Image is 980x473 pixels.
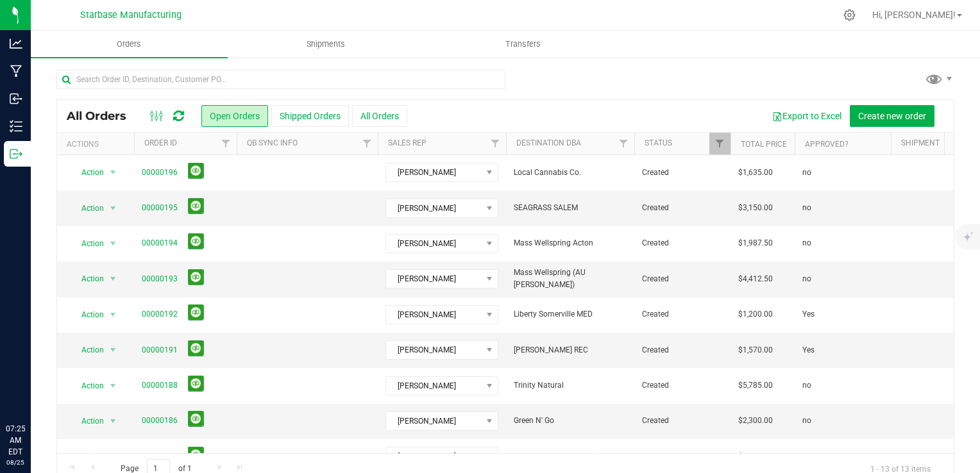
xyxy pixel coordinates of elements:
a: Transfers [425,31,621,58]
span: Orders [99,38,158,50]
span: Action [70,199,105,217]
a: Sales Rep [388,138,427,147]
span: no [802,167,811,179]
button: All Orders [352,105,407,127]
span: Mayflower Boston Medical [514,451,627,463]
span: $5,785.00 [738,379,773,392]
a: Orders [31,31,228,58]
a: QB Sync Info [247,138,298,147]
span: Created [642,273,723,285]
span: select [105,270,121,288]
span: select [105,377,121,395]
span: Green N' Go [514,415,627,427]
p: 08/25 [6,458,25,467]
a: Status [645,138,672,147]
span: Created [642,237,723,249]
span: Hi, [PERSON_NAME]! [872,10,956,20]
a: Total Price [741,140,787,149]
a: Filter [613,133,634,154]
a: Filter [709,133,731,154]
span: Action [70,447,105,465]
iframe: Resource center unread badge [38,369,53,384]
button: Open Orders [201,105,268,127]
div: Actions [67,140,129,149]
span: [PERSON_NAME] [386,199,482,217]
span: Action [70,270,105,288]
span: Action [70,235,105,253]
span: [PERSON_NAME] [386,447,482,465]
span: Created [642,379,723,392]
span: $1,200.00 [738,308,773,320]
button: Shipped Orders [271,105,349,127]
span: Shipments [289,38,362,50]
span: Created [642,344,723,356]
a: Filter [485,133,506,154]
a: 00000192 [142,308,178,320]
span: Created [642,308,723,320]
inline-svg: Inventory [10,120,22,133]
span: [PERSON_NAME] [386,341,482,359]
div: Manage settings [841,9,857,21]
span: [PERSON_NAME] [386,163,482,181]
span: $3,150.00 [738,202,773,214]
inline-svg: Outbound [10,147,22,160]
a: 00000186 [142,415,178,427]
span: SEAGRASS SALEM [514,202,627,214]
span: select [105,447,121,465]
span: Created [642,167,723,179]
span: $4,412.50 [738,273,773,285]
span: Trinity Natural [514,379,627,392]
span: $2,300.00 [738,415,773,427]
span: $1,635.00 [738,167,773,179]
span: [PERSON_NAME] REC [514,344,627,356]
a: 00000185 [142,451,178,463]
span: select [105,341,121,359]
span: select [105,163,121,181]
span: Action [70,412,105,430]
a: Shipments [228,31,425,58]
iframe: Resource center [13,370,51,409]
span: Action [70,377,105,395]
span: no [802,379,811,392]
span: Liberty Somerville MED [514,308,627,320]
a: 00000188 [142,379,178,392]
a: 00000193 [142,273,178,285]
span: Mass Wellspring Acton [514,237,627,249]
span: Create new order [858,111,926,121]
a: Filter [215,133,237,154]
span: select [105,412,121,430]
a: Shipment [901,138,940,147]
span: select [105,306,121,324]
span: no [802,273,811,285]
p: 07:25 AM EDT [6,423,25,458]
span: $1,570.00 [738,344,773,356]
inline-svg: Inbound [10,92,22,105]
span: $4,620.00 [738,451,773,463]
input: Search Order ID, Destination, Customer PO... [56,70,505,89]
a: Filter [357,133,378,154]
inline-svg: Analytics [10,37,22,50]
span: select [105,235,121,253]
span: Local Cannabis Co. [514,167,627,179]
span: Mass Wellspring (AU [PERSON_NAME]) [514,267,627,291]
a: 00000195 [142,202,178,214]
span: Created [642,451,723,463]
span: no [802,415,811,427]
span: Action [70,341,105,359]
span: Transfers [488,38,558,50]
span: Created [642,415,723,427]
a: 00000194 [142,237,178,249]
span: [PERSON_NAME] [386,270,482,288]
a: Approved? [805,140,849,149]
a: Order ID [144,138,177,147]
span: All Orders [67,109,139,123]
span: [PERSON_NAME] [386,235,482,253]
span: Yes [802,308,815,320]
span: $1,987.50 [738,237,773,249]
span: no [802,202,811,214]
button: Create new order [850,105,934,127]
button: Export to Excel [764,105,850,127]
span: Action [70,306,105,324]
span: Yes [802,344,815,356]
span: [PERSON_NAME] [386,412,482,430]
